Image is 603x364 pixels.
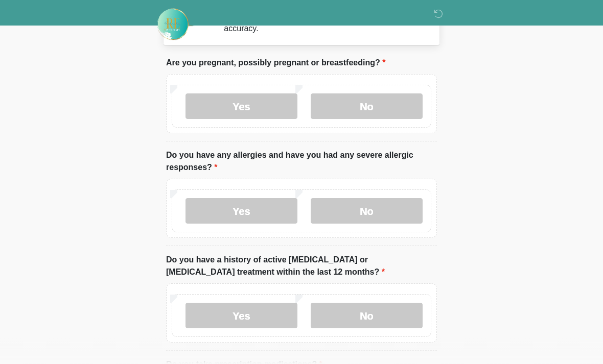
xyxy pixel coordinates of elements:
[166,57,385,69] label: Are you pregnant, possibly pregnant or breastfeeding?
[156,8,190,41] img: Rehydrate Aesthetics & Wellness Logo
[185,199,297,224] label: Yes
[311,199,423,224] label: No
[185,94,297,119] label: Yes
[166,150,437,174] label: Do you have any allergies and have you had any severe allergic responses?
[311,94,423,119] label: No
[311,303,423,329] label: No
[166,254,437,279] label: Do you have a history of active [MEDICAL_DATA] or [MEDICAL_DATA] treatment within the last 12 mon...
[185,303,297,329] label: Yes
